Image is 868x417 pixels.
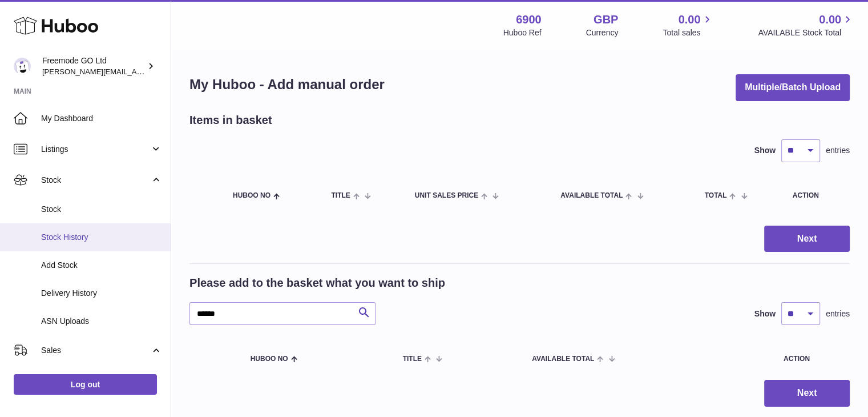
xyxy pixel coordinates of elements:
[764,380,850,407] button: Next
[736,74,850,101] button: Multiple/Batch Upload
[42,55,145,77] div: Freemode GO Ltd
[251,355,288,363] span: Huboo no
[503,27,542,38] div: Huboo Ref
[516,12,542,27] strong: 6900
[744,342,850,374] th: Action
[793,192,838,199] div: Action
[663,12,713,38] a: 0.00 Total sales
[189,113,272,128] h2: Items in basket
[679,12,701,27] span: 0.00
[764,226,850,252] button: Next
[586,27,619,38] div: Currency
[705,192,727,199] span: Total
[331,192,350,199] span: Title
[41,113,162,124] span: My Dashboard
[189,275,445,291] h2: Please add to the basket what you want to ship
[41,345,150,356] span: Sales
[41,316,162,327] span: ASN Uploads
[14,58,31,75] img: lenka.smikniarova@gioteck.com
[41,204,162,215] span: Stock
[758,27,854,38] span: AVAILABLE Stock Total
[754,145,776,156] label: Show
[189,75,385,94] h1: My Huboo - Add manual order
[532,355,594,363] span: AVAILABLE Total
[663,27,713,38] span: Total sales
[754,308,776,319] label: Show
[826,308,850,319] span: entries
[826,145,850,156] span: entries
[403,355,422,363] span: Title
[42,67,229,76] span: [PERSON_NAME][EMAIL_ADDRESS][DOMAIN_NAME]
[41,288,162,299] span: Delivery History
[594,12,618,27] strong: GBP
[758,12,854,38] a: 0.00 AVAILABLE Stock Total
[41,232,162,243] span: Stock History
[41,260,162,271] span: Add Stock
[560,192,623,199] span: AVAILABLE Total
[41,144,150,155] span: Listings
[233,192,271,199] span: Huboo no
[819,12,841,27] span: 0.00
[14,374,157,395] a: Log out
[41,175,150,186] span: Stock
[415,192,478,199] span: Unit Sales Price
